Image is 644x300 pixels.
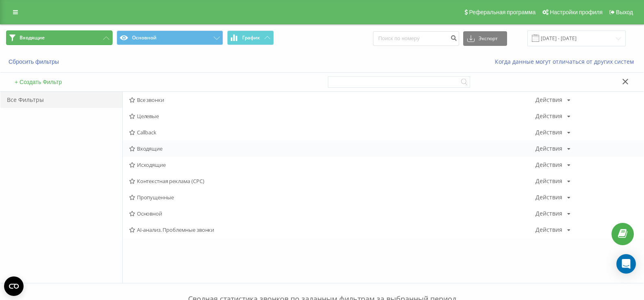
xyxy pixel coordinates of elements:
span: Реферальная программа [469,9,536,15]
div: Действия [536,113,562,119]
div: Все Фильтры [0,92,122,108]
div: Действия [536,227,562,233]
span: График [242,35,260,41]
span: Целевые [129,113,536,119]
button: Сбросить фильтры [6,58,63,65]
span: Входящие [129,146,536,151]
button: Open CMP widget [4,276,24,296]
div: Действия [536,178,562,184]
a: Когда данные могут отличаться от других систем [495,58,638,65]
span: Все звонки [129,97,536,103]
span: Контекстная реклама (CPC) [129,178,536,184]
div: Действия [536,211,562,216]
span: Callback [129,129,536,135]
input: Поиск по номеру [373,31,459,46]
button: + Создать Фильтр [12,78,64,86]
span: AI-анализ. Проблемные звонки [129,227,536,233]
button: График [227,30,274,45]
div: Open Intercom Messenger [616,254,636,274]
span: Выход [616,9,633,15]
div: Действия [536,129,562,135]
span: Настройки профиля [550,9,603,15]
button: Экспорт [463,31,507,46]
button: Основной [117,30,223,45]
span: Пропущенные [129,194,536,200]
button: Входящие [6,30,113,45]
div: Действия [536,162,562,168]
span: Основной [129,211,536,216]
div: Действия [536,194,562,200]
div: Действия [536,146,562,151]
span: Входящие [20,35,45,41]
button: Закрыть [620,78,631,86]
div: Действия [536,97,562,103]
span: Исходящие [129,162,536,168]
